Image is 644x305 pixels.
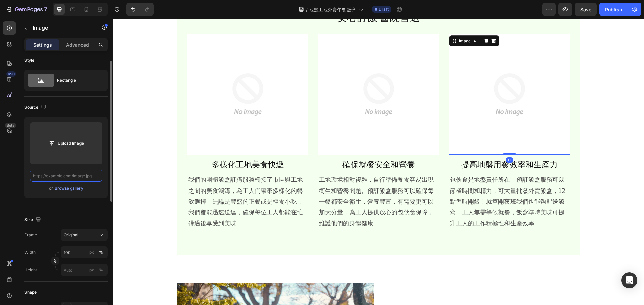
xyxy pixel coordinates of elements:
[99,249,103,255] div: %
[24,289,37,295] div: Shape
[205,139,326,151] h2: Rich Text Editor. Editing area: main
[580,7,591,12] span: Save
[24,215,42,224] div: Size
[24,249,36,255] label: Width
[206,155,325,209] p: 工地環境相對複雜，自行準備餐食容易出現衛生和營養問題。預訂飯盒服務可以確保每一餐都安全衛生，營養豐富，有需要更可以加大分量，為工人提供放心的包伙食保障，維護他們的身體健康
[97,266,105,274] button: px
[605,6,622,13] div: Publish
[126,3,154,16] div: Undo/Redo
[271,284,467,299] h2: 遠離市區的外景拍攝
[393,139,400,144] div: 0
[43,137,90,149] button: Upload Image
[97,248,105,256] button: px
[5,123,16,128] div: Beta
[344,19,359,25] div: Image
[88,266,96,274] button: %
[379,6,389,12] span: Draft
[33,41,52,48] p: Settings
[336,139,457,151] h2: Rich Text Editor. Editing area: main
[33,24,90,32] p: Image
[336,154,457,210] div: Rich Text Editor. Editing area: main
[61,246,108,258] input: px%
[54,185,84,192] button: Browse gallery
[61,264,108,276] input: px%
[336,15,457,136] img: no-image-2048-5e88c1b20e087fb7bbe9a3771824e743c244f437e4f8ba93bbf7b11b53f7824c_large.gif
[66,41,89,48] p: Advanced
[24,103,48,112] div: Source
[30,170,102,182] input: https://example.com/image.jpg
[99,267,103,273] div: %
[24,232,37,238] label: Frame
[337,140,456,150] p: 提高地盤用餐效率和生產力
[205,154,326,210] div: Rich Text Editor. Editing area: main
[575,3,597,16] button: Save
[599,3,628,16] button: Publish
[3,3,50,16] button: 7
[57,73,98,88] div: Rectangle
[113,19,644,305] iframe: Design area
[337,155,456,209] p: 包伙食是地盤責任所在。預訂飯盒服務可以節省時間和精力，可大量批發外賣飯盒，12點準時開飯！就算開夜班我們也能夠配送飯盒，工人無需等候就餐，飯盒準時美味可提升工人的工作積極性和生產效率。
[306,6,308,13] span: /
[61,229,108,241] button: Original
[6,71,16,77] div: 450
[24,57,34,63] div: Style
[49,184,53,193] span: or
[309,6,356,13] span: 地盤工地外賣午餐飯盒
[24,267,37,273] label: Height
[88,248,96,256] button: %
[64,232,78,238] span: Original
[89,267,94,273] div: px
[206,140,325,150] p: 確保就餐安全和營養
[621,272,637,288] div: Open Intercom Messenger
[55,185,83,192] div: Browse gallery
[44,5,47,13] p: 7
[89,249,94,255] div: px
